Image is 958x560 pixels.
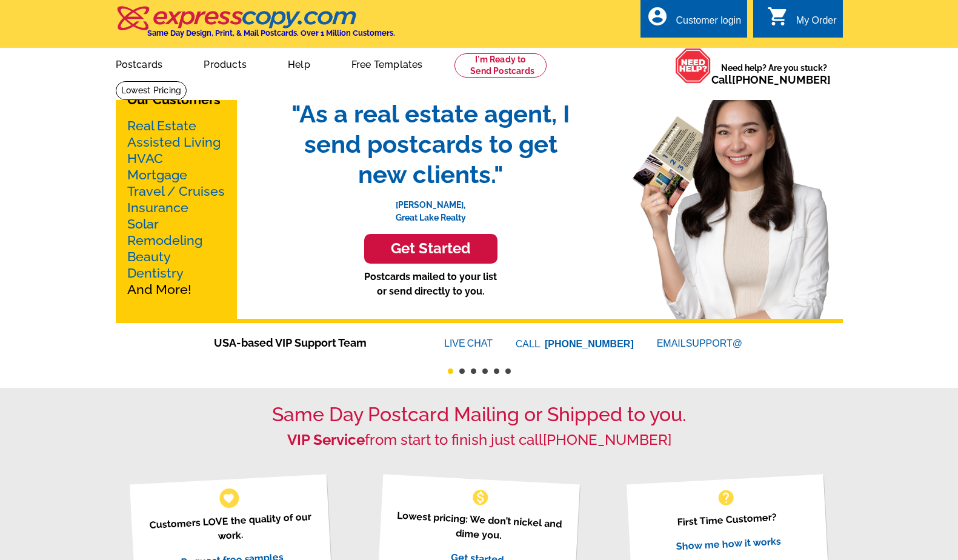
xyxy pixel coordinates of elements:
h4: Same Day Design, Print, & Mail Postcards. Over 1 Million Customers. [147,28,395,38]
i: account_circle [647,5,668,27]
button: 2 of 6 [459,368,465,374]
img: help [675,48,711,84]
a: Assisted Living [127,135,221,150]
a: Help [268,49,330,78]
a: [PHONE_NUMBER] [732,73,831,86]
h1: Same Day Postcard Mailing or Shipped to you. [116,403,843,426]
span: help [716,488,736,507]
font: LIVE [444,336,467,351]
a: Postcards [96,49,182,78]
a: Remodeling [127,233,202,248]
a: Beauty [127,249,171,264]
a: Solar [127,216,159,232]
span: "As a real estate agent, I send postcards to get new clients." [279,99,582,190]
a: LIVECHAT [444,338,493,348]
div: My Order [796,15,837,32]
a: Free Templates [332,49,442,78]
font: CALL [516,337,542,352]
button: 4 of 6 [482,368,488,374]
p: Customers LOVE the quality of our work. [145,509,316,547]
p: [PERSON_NAME], Great Lake Realty [279,190,582,224]
a: Real Estate [127,118,196,133]
a: shopping_cart My Order [767,13,837,28]
a: account_circle Customer login [647,13,741,28]
a: HVAC [127,151,163,166]
p: And More! [127,118,225,298]
a: Dentistry [127,265,184,281]
a: Products [184,49,266,78]
span: USA-based VIP Support Team [214,335,408,351]
a: Insurance [127,200,188,215]
a: [PHONE_NUMBER] [545,339,634,349]
a: [PHONE_NUMBER] [543,431,671,448]
font: SUPPORT@ [686,336,744,351]
p: Postcards mailed to your list or send directly to you. [279,270,582,299]
button: 1 of 6 [448,368,453,374]
a: Show me how it works [676,535,781,552]
div: Customer login [676,15,741,32]
p: First Time Customer? [642,508,813,532]
span: Need help? Are you stuck? [711,62,837,86]
a: EMAILSUPPORT@ [657,338,744,348]
p: Lowest pricing: We don’t nickel and dime you. [393,508,565,546]
a: Same Day Design, Print, & Mail Postcards. Over 1 Million Customers. [116,15,395,38]
span: monetization_on [471,488,490,507]
span: favorite [222,492,235,504]
a: Travel / Cruises [127,184,225,199]
h3: Get Started [379,240,482,258]
i: shopping_cart [767,5,789,27]
span: Call [711,73,831,86]
h2: from start to finish just call [116,432,843,449]
button: 6 of 6 [505,368,511,374]
strong: VIP Service [287,431,365,448]
a: Mortgage [127,167,187,182]
button: 5 of 6 [494,368,499,374]
button: 3 of 6 [471,368,476,374]
a: Get Started [279,234,582,264]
